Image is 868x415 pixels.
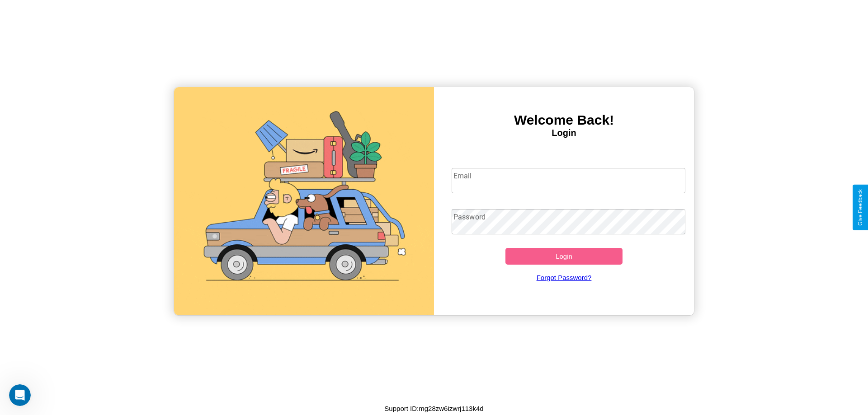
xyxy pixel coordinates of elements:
[9,384,31,406] iframe: Intercom live chat
[447,265,681,290] a: Forgot Password?
[434,128,694,138] h4: Login
[505,248,623,265] button: Login
[384,402,483,415] p: Support ID: mg28zw6izwrj113k4d
[174,87,434,315] img: gif
[857,189,863,226] div: Give Feedback
[434,112,694,128] h3: Welcome Back!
